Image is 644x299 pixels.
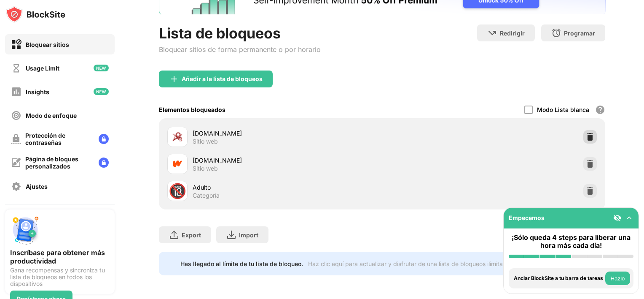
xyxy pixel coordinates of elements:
[94,88,109,95] img: new-icon.svg
[99,158,109,168] img: lock-menu.svg
[239,231,258,239] div: Import
[99,134,109,144] img: lock-menu.svg
[193,129,382,138] div: [DOMAIN_NAME]
[11,87,21,97] img: insights-off.svg
[6,6,65,23] img: logo-blocksite.svg
[26,41,69,48] div: Bloquear sitios
[193,156,382,165] div: [DOMAIN_NAME]
[10,215,40,245] img: push-signup.svg
[159,45,321,54] div: Bloquear sitios de forma permanente o por horario
[159,24,321,42] div: Lista de bloqueos
[169,182,186,200] div: 🔞
[613,214,622,222] img: eye-not-visible.svg
[509,214,545,221] div: Empecemos
[193,165,218,172] div: Sitio web
[11,158,21,168] img: customize-block-page-off.svg
[172,159,182,169] img: favicons
[180,260,303,267] div: Has llegado al límite de tu lista de bloqueo.
[514,275,603,281] div: Anclar BlockSite a tu barra de tareas
[308,260,512,267] div: Haz clic aquí para actualizar y disfrutar de una lista de bloqueos ilimitada.
[26,183,48,190] div: Ajustes
[193,138,218,145] div: Sitio web
[11,63,21,73] img: time-usage-off.svg
[193,183,382,192] div: Adulto
[10,248,110,265] div: Inscríbase para obtener más productividad
[509,234,633,250] div: ¡Sólo queda 4 steps para liberar una hora más cada día!
[172,132,182,142] img: favicons
[25,132,92,146] div: Protección de contraseñas
[26,112,77,119] div: Modo de enfoque
[605,272,630,285] button: Hazlo
[11,110,21,121] img: focus-off.svg
[11,39,21,50] img: block-on.svg
[26,65,59,72] div: Usage Limit
[11,134,21,144] img: password-protection-off.svg
[537,106,589,113] div: Modo Lista blanca
[25,155,92,170] div: Página de bloques personalizados
[11,181,21,192] img: settings-off.svg
[94,65,109,71] img: new-icon.svg
[10,267,110,287] div: Gana recompensas y sincroniza tu lista de bloqueos en todos los dispositivos
[193,192,220,199] div: Categoría
[182,76,263,82] div: Añadir a la lista de bloqueos
[471,8,636,86] iframe: Diálogo de Acceder con Google
[159,106,225,113] div: Elementos bloqueados
[625,214,633,222] img: omni-setup-toggle.svg
[182,231,201,239] div: Export
[26,88,49,95] div: Insights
